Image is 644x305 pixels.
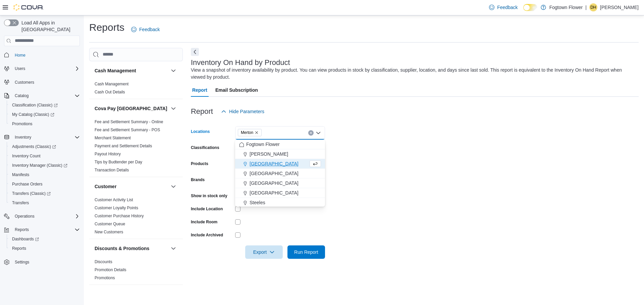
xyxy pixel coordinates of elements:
span: Dashboards [9,235,80,243]
span: Promotion Details [95,267,126,273]
button: Settings [1,257,83,267]
h3: Report [191,107,213,116]
button: Inventory [1,133,83,142]
div: Cova Pay [GEOGRAPHIC_DATA] [89,118,183,177]
a: Dashboards [9,235,42,243]
span: Customers [15,80,34,85]
button: Transfers [7,198,83,208]
button: Inventory Count [7,151,83,161]
span: Classification (Classic) [12,102,58,108]
button: Customers [1,77,83,87]
button: [GEOGRAPHIC_DATA] [235,159,325,169]
a: Transfers (Classic) [9,189,53,198]
button: Steeles [235,198,325,208]
button: Catalog [1,91,83,100]
a: Cash Out Details [95,90,125,94]
button: [GEOGRAPHIC_DATA] [235,169,325,178]
span: Settings [12,258,80,266]
div: View a snapshot of inventory availability by product. You can view products in stock by classific... [191,67,635,81]
button: Close list of options [316,130,321,136]
span: Purchase Orders [12,181,43,187]
span: Payout History [95,151,121,157]
span: Inventory [12,133,80,141]
h3: Discounts & Promotions [95,245,149,252]
a: Discounts [95,259,112,264]
a: Payment and Settlement Details [95,144,152,148]
span: Load All Apps in [GEOGRAPHIC_DATA] [19,19,80,33]
a: New Customers [95,230,123,234]
span: Inventory Manager (Classic) [9,161,80,169]
a: Inventory Manager (Classic) [7,161,83,170]
span: Steeles [250,199,265,206]
span: Customer Loyalty Points [95,205,138,211]
p: Fogtown Flower [549,3,583,11]
a: Merchant Statement [95,136,131,140]
span: Payment and Settlement Details [95,143,152,149]
a: Dashboards [7,234,83,244]
a: Customer Loyalty Points [95,206,138,210]
span: Operations [12,212,80,220]
span: Email Subscription [215,83,258,97]
span: Customers [12,78,80,86]
a: Classification (Classic) [7,100,83,110]
span: Transaction Details [95,167,129,173]
span: Promotions [95,275,115,281]
button: Fogtown Flower [235,140,325,149]
button: Users [12,65,28,73]
span: Inventory Count [12,153,41,159]
span: Merton [241,129,253,136]
nav: Complex example [4,48,80,285]
button: Home [1,50,83,60]
button: Promotions [7,119,83,129]
button: Hide Parameters [218,105,267,118]
button: Operations [12,212,37,220]
a: Home [12,51,28,59]
span: Customer Queue [95,221,125,227]
span: My Catalog (Classic) [9,110,80,119]
div: Discounts & Promotions [89,258,183,285]
a: Settings [12,258,32,266]
span: Users [12,65,80,73]
a: Promotions [95,276,115,280]
div: Cash Management [89,80,183,99]
a: Adjustments (Classic) [7,142,83,151]
span: Customer Activity List [95,197,133,203]
a: My Catalog (Classic) [9,110,57,119]
button: Inventory [12,133,34,141]
h1: Reports [89,21,124,34]
label: Include Location [191,206,223,212]
a: Fee and Settlement Summary - POS [95,128,160,132]
span: Tips by Budtender per Day [95,159,142,165]
span: Promotions [12,121,33,127]
span: Feedback [139,26,160,33]
span: Reports [12,226,80,234]
a: Feedback [486,1,520,14]
span: Dashboards [12,236,39,242]
span: Feedback [497,4,518,11]
h3: Inventory On Hand by Product [191,59,290,67]
p: [PERSON_NAME] [600,3,639,11]
input: Dark Mode [523,4,537,11]
a: Fee and Settlement Summary - Online [95,120,163,124]
span: Catalog [15,93,29,98]
span: Fee and Settlement Summary - POS [95,127,160,133]
span: Customer Purchase History [95,213,144,219]
a: Transaction Details [95,168,129,172]
span: [GEOGRAPHIC_DATA] [250,170,299,177]
a: Adjustments (Classic) [9,143,59,151]
span: Home [12,51,80,59]
a: Transfers [9,199,32,207]
label: Brands [191,177,205,182]
button: Export [245,245,283,259]
span: Purchase Orders [9,180,80,188]
label: Show in stock only [191,193,227,199]
span: Fogtown Flower [246,141,280,148]
h3: Customer [95,183,116,190]
span: [GEOGRAPHIC_DATA] [250,160,299,167]
button: Cova Pay [GEOGRAPHIC_DATA] [95,105,168,112]
label: Include Archived [191,232,223,238]
span: Merchant Statement [95,135,131,141]
span: New Customers [95,229,123,235]
button: Cova Pay [GEOGRAPHIC_DATA] [169,104,177,112]
span: Promotions [9,120,80,128]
